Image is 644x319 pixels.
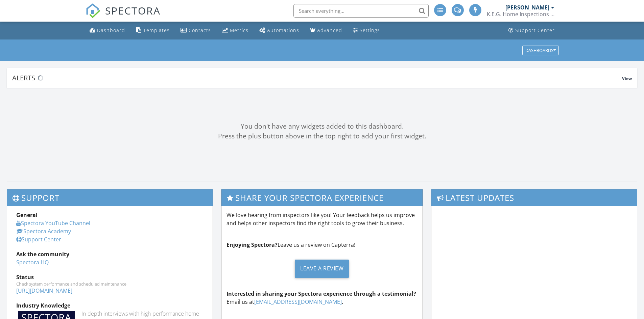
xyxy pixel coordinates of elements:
[16,273,204,281] div: Status
[230,27,248,33] div: Metrics
[360,27,380,33] div: Settings
[622,76,632,81] span: View
[226,290,418,306] p: Email us at .
[522,46,559,55] button: Dashboards
[178,24,214,37] a: Contacts
[16,228,71,235] a: Spectora Academy
[221,189,423,206] h3: Share Your Spectora Experience
[226,254,418,283] a: Leave a Review
[219,24,251,37] a: Metrics
[133,24,172,37] a: Templates
[7,189,213,206] h3: Support
[293,4,429,18] input: Search everything...
[257,24,302,37] a: Automations (Advanced)
[97,27,125,33] div: Dashboard
[7,131,637,141] div: Press the plus button above in the top right to add your first widget.
[226,211,418,227] p: We love hearing from inspectors like you! Your feedback helps us improve and helps other inspecto...
[515,27,555,33] div: Support Center
[307,24,345,37] a: Advanced
[226,290,416,297] strong: Interested in sharing your Spectora experience through a testimonial?
[16,236,61,243] a: Support Center
[189,27,211,33] div: Contacts
[487,11,554,18] div: K.E.G. Home Inspections LLC
[16,211,38,219] strong: General
[16,259,49,266] a: Spectora HQ
[431,189,637,206] h3: Latest Updates
[105,3,161,18] span: SPECTORA
[87,24,128,37] a: Dashboard
[16,301,204,310] div: Industry Knowledge
[506,24,557,37] a: Support Center
[350,24,383,37] a: Settings
[295,260,349,278] div: Leave a Review
[226,241,418,249] p: Leave us a review on Capterra!
[267,27,299,33] div: Automations
[86,9,161,23] a: SPECTORA
[16,250,204,258] div: Ask the community
[254,298,342,305] a: [EMAIL_ADDRESS][DOMAIN_NAME]
[16,287,72,294] a: [URL][DOMAIN_NAME]
[16,219,90,227] a: Spectora YouTube Channel
[525,48,556,53] div: Dashboards
[86,3,100,18] img: The Best Home Inspection Software - Spectora
[16,281,204,287] div: Check system performance and scheduled maintenance.
[12,73,622,82] div: Alerts
[505,4,549,11] div: [PERSON_NAME]
[7,122,637,131] div: You don't have any widgets added to this dashboard.
[143,27,170,33] div: Templates
[226,241,278,248] strong: Enjoying Spectora?
[317,27,342,33] div: Advanced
